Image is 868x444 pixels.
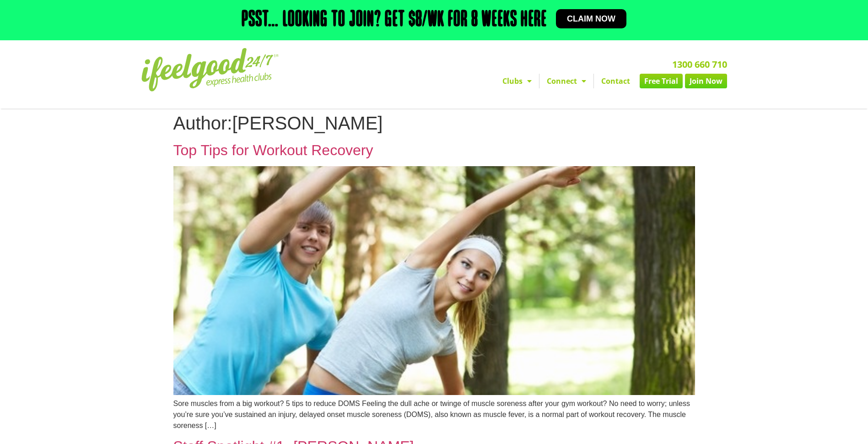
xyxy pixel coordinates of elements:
[672,58,727,70] a: 1300 660 710
[640,74,683,88] a: Free Trial
[350,74,727,88] nav: Menu
[556,9,626,28] a: Claim now
[173,398,695,431] p: Sore muscles from a big workout? 5 tips to reduce DOMS Feeling the dull ache or twinge of muscle ...
[173,112,695,134] h1: Author:
[539,74,593,88] a: Connect
[594,74,637,88] a: Contact
[232,113,383,133] span: [PERSON_NAME]
[173,166,695,395] img: stretching exercising
[495,74,539,88] a: Clubs
[173,142,373,158] a: Top Tips for Workout Recovery
[242,9,547,31] h2: Psst… Looking to join? Get $8/wk for 8 weeks here
[567,15,615,23] span: Claim now
[685,74,727,88] a: Join Now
